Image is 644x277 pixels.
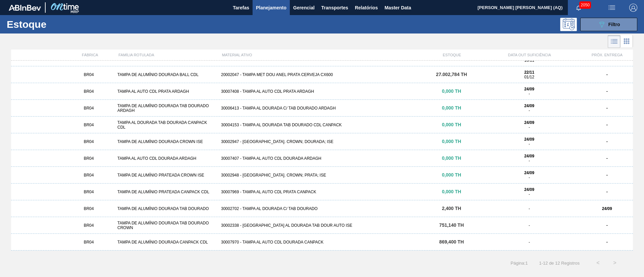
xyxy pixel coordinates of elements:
button: Notificações [568,3,589,12]
span: Planejamento [256,4,286,12]
button: Filtro [580,18,637,31]
span: - [529,91,530,96]
strong: - [606,72,608,77]
span: 2,400 TH [442,206,461,211]
div: TAMPA DE ALUMÍNIO DOURADA CANPACK CDL [115,240,218,245]
strong: - [606,156,608,161]
span: BR04 [84,206,94,211]
span: BR04 [84,190,94,194]
span: Filtro [608,22,620,27]
div: TAMPA DE ALUMÍNIO DOURADA TAB DOURADO ARDAGH [115,103,218,113]
div: TAMPA DE ALUMÍNIO PRATEADA CANPACK CDL [115,190,218,194]
span: BR04 [84,240,94,245]
span: - [529,223,530,228]
span: 27.002,784 TH [436,72,467,77]
span: BR04 [84,173,94,178]
div: Visão em Lista [608,35,621,48]
img: TNhmsLtSVTkK8tSr43FrP2fwEKptu5GPRR3wAAAABJRU5ErkJggg== [9,5,41,11]
strong: 24/09 [524,120,534,125]
span: 01/12 [524,75,534,79]
div: Pogramando: nenhum usuário selecionado [560,18,577,31]
span: BR04 [84,89,94,94]
div: FÁBRICA [64,53,116,57]
strong: 24/09 [524,87,534,91]
strong: - [606,190,608,194]
strong: - [606,123,608,127]
div: TAMPA AL DOURADA TAB DOURADA CANPACK CDL [115,120,218,130]
strong: - [606,240,608,245]
span: 751,140 TH [439,222,464,228]
div: MATERIAL ATIVO [219,53,426,57]
span: Gerencial [293,4,315,12]
span: BR04 [84,123,94,127]
div: TAMPA DE ALUMÍNIO DOURADA TAB DOURADO CROWN [115,221,218,230]
span: 869,400 TH [439,239,464,245]
span: - [529,192,530,197]
div: TAMPA AL AUTO CDL DOURADA ARDAGH [115,156,218,161]
div: ESTOQUE [426,53,478,57]
span: BR04 [84,139,94,144]
strong: 24/09 [524,170,534,175]
span: - [529,158,530,163]
span: Relatórios [355,4,378,12]
button: > [606,255,623,271]
strong: 24/09 [524,154,534,158]
span: BR04 [84,156,94,161]
span: Tarefas [233,4,249,12]
span: 1 - 12 de 12 Registros [538,261,580,266]
img: Logout [629,4,637,12]
strong: 24/09 [524,187,534,192]
span: Página : 1 [511,261,528,266]
strong: 22/11 [524,70,534,75]
div: TAMPA DE ALUMÍNIO DOURADA TAB DOURADO [115,206,218,211]
span: - [529,142,530,146]
div: 20002047 - TAMPA MET DOU ANEL PRATA CERVEJA CX600 [218,72,426,77]
span: 2050 [579,1,591,9]
button: < [590,255,606,271]
strong: - [606,106,608,111]
div: 30002338 - [GEOGRAPHIC_DATA] AL DOURADA TAB DOUR AUTO ISE [218,223,426,228]
span: - [529,175,530,180]
strong: 24/09 [602,206,612,211]
span: Master Data [384,4,411,12]
h1: Estoque [7,20,107,28]
div: TAMPA AL AUTO CDL PRATA ARDAGH [115,89,218,94]
span: BR04 [84,223,94,228]
div: Visão em Cards [621,35,633,48]
strong: 24/09 [524,137,534,142]
div: TAMPA DE ALUMÍNIO DOURADA BALL CDL [115,72,218,77]
span: 0,000 TH [442,88,461,94]
span: - [529,108,530,113]
img: userActions [608,4,616,12]
span: 0,000 TH [442,189,461,194]
div: 30002702 - TAMPA AL DOURADA C/ TAB DOURADO [218,206,426,211]
span: Transportes [321,4,348,12]
span: - [529,206,530,211]
span: 0,000 TH [442,155,461,161]
span: 0,000 TH [442,139,461,144]
span: - [529,125,530,130]
div: PRÓX. ENTREGA [581,53,633,57]
strong: 24/09 [524,103,534,108]
div: 30002947 - [GEOGRAPHIC_DATA]. CROWN; DOURADA; ISE [218,139,426,144]
div: 30004153 - TAMPA AL DOURADA TAB DOURADO CDL CANPACK [218,123,426,127]
div: 30007969 - TAMPA AL AUTO CDL PRATA CANPACK [218,190,426,194]
div: TAMPA DE ALUMÍNIO DOURADA CROWN ISE [115,139,218,144]
span: 0,000 TH [442,172,461,178]
span: BR04 [84,72,94,77]
span: 0,000 TH [442,122,461,127]
strong: - [606,89,608,94]
strong: - [606,223,608,228]
div: 30007407 - TAMPA AL AUTO CDL DOURADA ARDAGH [218,156,426,161]
span: 0,000 TH [442,105,461,111]
div: DATA OUT SUFICIÊNCIA [478,53,581,57]
span: BR04 [84,106,94,111]
span: - [529,240,530,245]
div: FAMÍLIA ROTULADA [116,53,219,57]
strong: - [606,173,608,178]
div: 30006413 - TAMPA AL DOURADA C/ TAB DOURADO ARDAGH [218,106,426,111]
div: 30007970 - TAMPA AL AUTO CDL DOURADA CANPACK [218,240,426,245]
strong: - [606,139,608,144]
div: TAMPA DE ALUMÍNIO PRATEADA CROWN ISE [115,173,218,178]
div: 30007408 - TAMPA AL AUTO CDL PRATA ARDAGH [218,89,426,94]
